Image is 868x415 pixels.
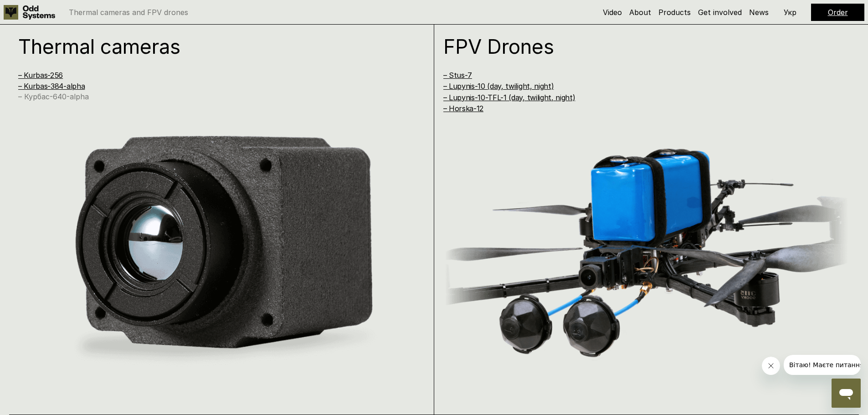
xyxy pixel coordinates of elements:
a: News [749,8,769,17]
a: Products [658,8,691,17]
h1: FPV Drones [443,36,826,56]
a: – Horska-12 [443,104,483,113]
iframe: Message from company [784,355,861,375]
p: Thermal cameras and FPV drones [69,9,188,16]
p: Укр [784,9,796,16]
a: Get involved [698,8,742,17]
iframe: Close message [762,357,780,375]
a: – Курбас-640-alpha [18,92,89,101]
a: – Kurbas-256 [18,71,63,80]
a: Order [828,8,848,17]
h1: Thermal cameras [18,36,401,56]
span: Вітаю! Маєте питання? [5,6,83,14]
a: – Lupynis-10 (day, twilight, night) [443,82,554,91]
a: About [629,8,651,17]
iframe: Button to launch messaging window [832,379,861,408]
a: – Stus-7 [443,71,472,80]
a: Video [603,8,622,17]
a: – Lupynis-10-TFL-1 (day, twilight, night) [443,93,575,102]
a: – Kurbas-384-alpha [18,82,85,91]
